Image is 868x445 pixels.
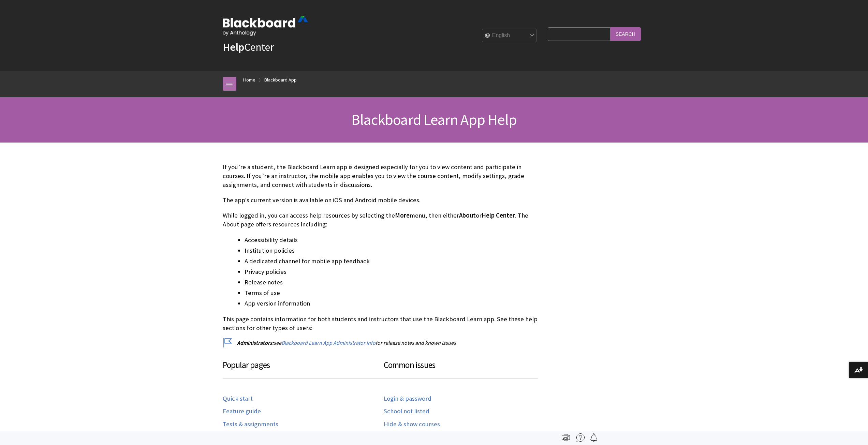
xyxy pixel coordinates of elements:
h3: Common issues [384,359,538,379]
p: If you’re a student, the Blackboard Learn app is designed especially for you to view content and ... [223,163,545,190]
a: School not listed [384,407,429,415]
p: The app's current version is available on iOS and Android mobile devices. [223,196,545,205]
p: see for release notes and known issues [223,339,545,346]
span: Blackboard Learn App Help [351,110,517,129]
a: HelpCenter [223,40,274,54]
a: Blackboard Learn App Administrator Info [281,339,376,346]
img: More help [576,433,585,442]
img: Blackboard by Anthology [223,16,308,36]
strong: Help [223,40,244,54]
p: This page contains information for both students and instructors that use the Blackboard Learn ap... [223,315,545,332]
li: Release notes [245,278,545,287]
li: App version information [245,299,545,308]
a: Home [243,76,255,84]
li: A dedicated channel for mobile app feedback [245,256,545,266]
img: Follow this page [590,433,598,442]
a: Feature guide [223,407,261,415]
input: Search [610,27,641,41]
a: Login & password [384,395,431,403]
span: Help Center [482,211,515,219]
li: Accessibility details [245,235,545,245]
li: Terms of use [245,288,545,298]
img: Print [562,433,570,442]
span: More [395,211,410,219]
select: Site Language Selector [482,29,537,43]
a: Tests & assignments [223,420,278,428]
span: About [459,211,476,219]
a: Quick start [223,395,253,403]
li: Privacy policies [245,267,545,277]
a: Blackboard App [264,76,297,84]
h3: Popular pages [223,359,384,379]
span: Administrators: [237,339,274,346]
a: Hide & show courses [384,420,440,428]
li: Institution policies [245,246,545,255]
p: While logged in, you can access help resources by selecting the menu, then either or . The About ... [223,211,545,229]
